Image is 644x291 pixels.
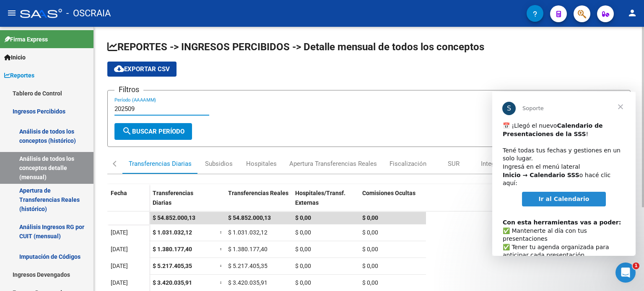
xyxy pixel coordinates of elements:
[228,229,267,236] span: $ 1.031.032,12
[481,159,512,168] div: Integración
[111,263,128,269] span: [DATE]
[111,190,127,196] span: Fecha
[448,159,460,168] div: SUR
[228,263,267,269] span: $ 5.217.405,35
[295,263,311,269] span: $ 0,00
[107,41,484,53] span: REPORTES -> INGRESOS PERCIBIDOS -> Detalle mensual de todos los conceptos
[114,123,192,140] button: Buscar Período
[228,279,267,286] span: $ 3.420.035,91
[295,279,311,286] span: $ 0,00
[362,263,378,269] span: $ 0,00
[633,263,639,269] span: 1
[10,127,129,134] b: Con esta herramientas vas a poder:
[627,8,637,18] mat-icon: person
[225,184,292,219] datatable-header-cell: Transferencias Reales
[289,159,377,168] div: Apertura Transferencias Reales
[228,246,267,252] span: $ 1.380.177,40
[4,71,34,80] span: Reportes
[122,128,184,135] span: Buscar Período
[295,190,345,206] span: Hospitales/Transf. Externas
[4,35,48,44] span: Firma Express
[153,246,192,252] span: $ 1.380.177,40
[362,229,378,236] span: $ 0,00
[220,279,223,286] span: =
[10,118,133,225] div: ​✅ Mantenerte al día con tus presentaciones ✅ Tener tu agenda organizada para anticipar cada pres...
[228,214,271,221] span: $ 54.852.000,13
[220,246,223,252] span: =
[153,214,195,221] span: $ 54.852.000,13
[362,246,378,252] span: $ 0,00
[228,190,288,196] span: Transferencias Reales
[129,159,192,168] div: Transferencias Diarias
[362,214,378,221] span: $ 0,00
[149,184,216,219] datatable-header-cell: Transferencias Diarias
[220,263,223,269] span: =
[111,229,128,236] span: [DATE]
[122,126,132,136] mat-icon: search
[153,263,192,269] span: $ 5.217.405,35
[153,190,193,206] span: Transferencias Diarias
[205,159,233,168] div: Subsidios
[107,184,149,219] datatable-header-cell: Fecha
[362,279,378,286] span: $ 0,00
[153,229,192,236] span: $ 1.031.032,12
[111,279,128,286] span: [DATE]
[7,8,17,18] mat-icon: menu
[295,214,311,221] span: $ 0,00
[295,229,311,236] span: $ 0,00
[292,184,359,219] datatable-header-cell: Hospitales/Transf. Externas
[246,159,277,168] div: Hospitales
[615,263,636,283] iframe: Intercom live chat
[295,246,311,252] span: $ 0,00
[492,92,636,256] iframe: Intercom live chat mensaje
[362,190,415,196] span: Comisiones Ocultas
[390,159,426,168] div: Fiscalización
[111,246,128,252] span: [DATE]
[4,53,26,62] span: Inicio
[153,279,192,286] span: $ 3.420.035,91
[359,184,426,219] datatable-header-cell: Comisiones Ocultas
[114,64,124,74] mat-icon: cloud_download
[114,84,143,95] h3: Filtros
[66,4,111,23] span: - OSCRAIA
[114,65,170,73] span: Exportar CSV
[107,62,177,77] button: Exportar CSV
[220,229,223,236] span: =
